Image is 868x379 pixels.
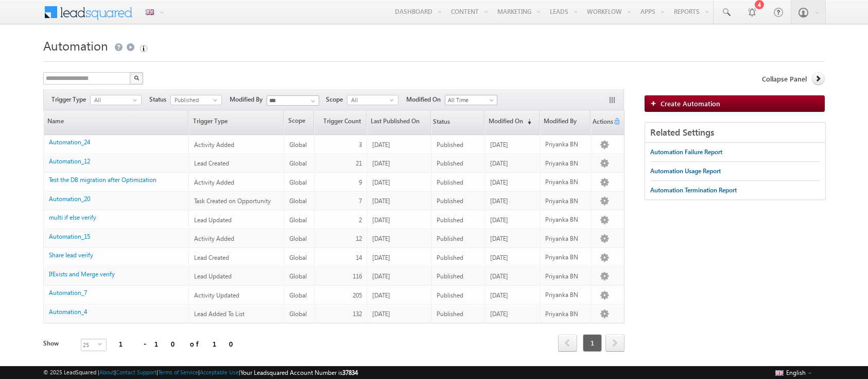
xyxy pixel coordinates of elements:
[437,235,463,242] span: Published
[490,178,508,186] span: [DATE]
[194,272,232,280] span: Lead Updated
[545,215,586,224] div: Priyanka BN
[437,197,463,205] span: Published
[189,110,283,135] a: Trigger Type
[194,310,245,318] span: Lead Added To List
[194,197,271,205] span: Task Created on Opportunity
[194,235,234,242] span: Activity Added
[289,291,307,299] span: Global
[558,334,577,352] span: prev
[372,254,390,261] span: [DATE]
[49,308,87,316] a: Automation_4
[289,159,307,167] span: Global
[485,110,539,135] a: Modified On(sorted descending)
[645,123,825,143] div: Related Settings
[81,339,98,351] span: 25
[372,291,390,299] span: [DATE]
[437,272,463,280] span: Published
[372,235,390,242] span: [DATE]
[490,197,508,205] span: [DATE]
[545,290,586,300] div: Priyanka BN
[49,213,96,221] a: multi if else verify
[289,141,307,149] span: Global
[230,95,267,104] span: Modified By
[605,335,624,352] a: next
[431,111,450,134] span: Status
[171,95,213,105] span: Published
[43,368,358,377] span: © 2025 LeadSquared | | | | |
[315,110,366,135] a: Trigger Count
[605,334,624,352] span: next
[194,254,229,261] span: Lead Created
[523,118,531,126] span: (sorted descending)
[194,291,239,299] span: Activity Updated
[213,97,221,102] span: select
[372,141,390,149] span: [DATE]
[289,254,307,261] span: Global
[650,162,721,180] a: Automation Usage Report
[545,159,586,168] div: Priyanka BN
[134,75,139,80] img: Search
[356,159,362,167] span: 21
[284,110,314,135] span: Scope
[194,159,229,167] span: Lead Created
[650,167,721,176] div: Automation Usage Report
[437,178,463,186] span: Published
[348,95,390,105] span: All
[558,335,577,352] a: prev
[116,369,157,375] a: Contact Support
[194,216,232,224] span: Lead Updated
[326,95,347,104] span: Scope
[149,95,170,104] span: Status
[305,96,318,106] a: Show All Items
[445,95,494,105] span: All Time
[490,291,508,299] span: [DATE]
[356,235,362,242] span: 12
[583,334,602,352] span: 1
[342,369,358,376] span: 37834
[359,216,362,224] span: 2
[545,253,586,262] div: Priyanka BN
[545,272,586,281] div: Priyanka BN
[661,99,720,108] span: Create Automation
[289,197,307,205] span: Global
[240,369,358,376] span: Your Leadsquared Account Number is
[98,342,106,347] span: select
[591,111,613,134] span: Actions
[490,254,508,261] span: [DATE]
[372,197,390,205] span: [DATE]
[490,235,508,242] span: [DATE]
[390,97,398,102] span: select
[762,74,807,84] span: Collapse Panel
[406,95,445,104] span: Modified On
[367,110,430,135] a: Last Published On
[372,178,390,186] span: [DATE]
[437,159,463,167] span: Published
[356,254,362,261] span: 14
[372,272,390,280] span: [DATE]
[437,216,463,224] span: Published
[43,37,108,54] span: Automation
[437,291,463,299] span: Published
[786,369,806,376] span: English
[545,196,586,206] div: Priyanka BN
[289,235,307,242] span: Global
[289,178,307,186] span: Global
[437,310,463,318] span: Published
[437,254,463,261] span: Published
[650,143,722,161] a: Automation Failure Report
[540,110,590,135] a: Modified By
[490,272,508,280] span: [DATE]
[99,369,114,375] a: About
[51,95,90,104] span: Trigger Type
[437,141,463,149] span: Published
[353,291,362,299] span: 205
[359,141,362,149] span: 3
[650,186,737,195] div: Automation Termination Report
[490,216,508,224] span: [DATE]
[49,176,157,184] a: Test the DB migration after Optimization
[194,178,234,186] span: Activity Added
[44,110,188,135] a: Name
[119,338,240,350] div: 1 - 10 of 10
[650,100,661,106] img: add_icon.png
